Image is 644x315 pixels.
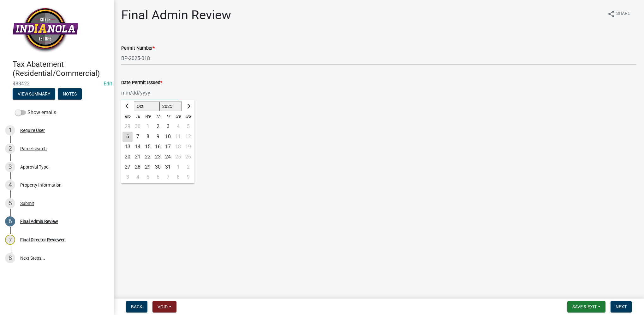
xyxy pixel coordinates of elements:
[5,144,15,154] div: 2
[143,132,153,142] div: Wednesday, October 8, 2025
[572,304,597,309] span: Save & Exit
[173,111,183,121] div: Sa
[5,198,15,208] div: 5
[153,132,163,142] div: Thursday, October 9, 2025
[153,111,163,121] div: Th
[121,86,179,99] input: mm/dd/yyyy
[133,152,143,162] div: 21
[159,102,182,111] select: Select year
[126,301,147,312] button: Back
[153,152,163,162] div: Thursday, October 23, 2025
[163,152,173,162] div: Friday, October 24, 2025
[143,111,153,121] div: We
[152,301,176,312] button: Void
[163,121,173,132] div: 3
[143,152,153,162] div: Wednesday, October 22, 2025
[163,132,173,142] div: Friday, October 10, 2025
[143,172,153,182] div: Wednesday, November 5, 2025
[153,142,163,152] div: 16
[122,172,133,182] div: 3
[122,142,133,152] div: 13
[122,132,133,142] div: 6
[153,142,163,152] div: Thursday, October 16, 2025
[616,10,630,18] span: Share
[20,165,48,169] div: Approval Type
[133,162,143,172] div: Tuesday, October 28, 2025
[122,162,133,172] div: 27
[122,111,133,121] div: Mo
[133,172,143,182] div: Tuesday, November 4, 2025
[163,162,173,172] div: Friday, October 31, 2025
[616,304,627,309] span: Next
[163,152,173,162] div: 24
[133,142,143,152] div: 14
[121,8,231,23] h1: Final Admin Review
[5,125,15,135] div: 1
[163,111,173,121] div: Fr
[133,172,143,182] div: 4
[133,111,143,121] div: Tu
[20,128,45,133] div: Require User
[153,152,163,162] div: 23
[163,172,173,182] div: 7
[153,162,163,172] div: Thursday, October 30, 2025
[153,121,163,132] div: Thursday, October 2, 2025
[133,162,143,172] div: 28
[143,121,153,132] div: Wednesday, October 1, 2025
[5,253,15,263] div: 8
[607,10,615,18] i: share
[122,152,133,162] div: 20
[20,183,62,187] div: Property Information
[5,216,15,226] div: 6
[20,201,34,206] div: Submit
[13,7,78,53] img: City of Indianola, Iowa
[15,109,56,116] label: Show emails
[163,132,173,142] div: 10
[143,152,153,162] div: 22
[5,180,15,190] div: 4
[163,142,173,152] div: 17
[133,152,143,162] div: Tuesday, October 21, 2025
[143,162,153,172] div: Wednesday, October 29, 2025
[163,121,173,132] div: Friday, October 3, 2025
[143,172,153,182] div: 5
[124,101,131,111] button: Previous month
[602,8,635,20] button: shareShare
[133,132,143,142] div: Tuesday, October 7, 2025
[158,304,168,309] span: Void
[134,102,159,111] select: Select month
[143,142,153,152] div: Wednesday, October 15, 2025
[133,132,143,142] div: 7
[183,111,193,121] div: Su
[184,101,192,111] button: Next month
[20,219,58,224] div: Final Admin Review
[58,88,82,100] button: Notes
[143,162,153,172] div: 29
[104,81,112,87] wm-modal-confirm: Edit Application Number
[133,142,143,152] div: Tuesday, October 14, 2025
[163,162,173,172] div: 31
[122,132,133,142] div: Monday, October 6, 2025
[143,132,153,142] div: 8
[104,81,112,87] a: Edit
[121,46,155,51] label: Permit Number
[143,121,153,132] div: 1
[611,301,632,312] button: Next
[20,238,65,242] div: Final Director Reviewer
[20,146,47,151] div: Parcel search
[13,60,109,78] h4: Tax Abatement (Residential/Commercial)
[153,162,163,172] div: 30
[5,235,15,245] div: 7
[13,81,101,87] span: 488422
[13,88,55,100] button: View Summary
[163,172,173,182] div: Friday, November 7, 2025
[121,81,162,85] label: Date Permit Issued
[153,121,163,132] div: 2
[58,92,82,97] wm-modal-confirm: Notes
[5,162,15,172] div: 3
[133,121,143,132] div: Tuesday, September 30, 2025
[153,172,163,182] div: Thursday, November 6, 2025
[143,142,153,152] div: 15
[122,152,133,162] div: Monday, October 20, 2025
[163,142,173,152] div: Friday, October 17, 2025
